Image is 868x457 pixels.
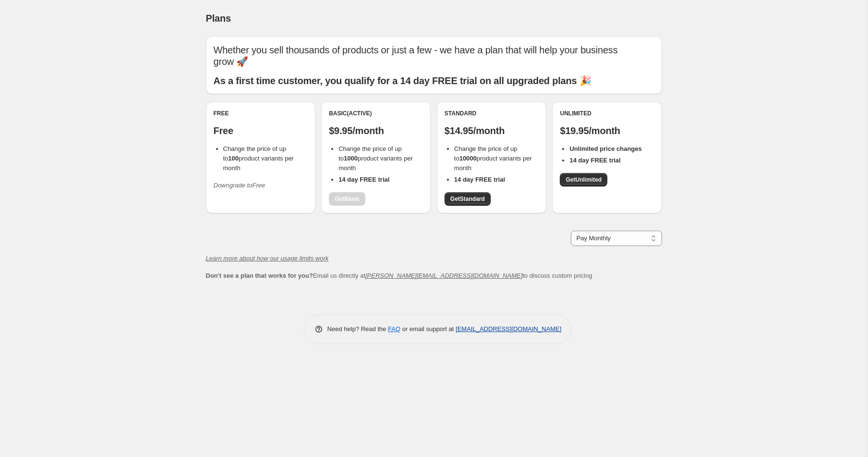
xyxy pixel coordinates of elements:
b: Don't see a plan that works for you? [206,272,313,279]
div: Basic (Active) [329,110,423,117]
span: Plans [206,13,231,24]
a: GetStandard [445,192,491,206]
p: Free [214,125,308,136]
p: $14.95/month [445,125,539,136]
a: GetUnlimited [560,173,607,186]
span: Change the price of up to product variants per month [223,145,294,172]
span: Get Standard [450,195,485,203]
b: 1000 [344,155,358,162]
a: Learn more about how our usage limits work [206,255,329,262]
div: Standard [445,110,539,117]
b: 14 day FREE trial [454,176,505,183]
b: 10000 [459,155,477,162]
p: Whether you sell thousands of products or just a few - we have a plan that will help your busines... [214,44,654,67]
span: Email us directly at to discuss custom pricing [206,272,592,279]
a: FAQ [388,325,400,333]
b: 14 day FREE trial [569,157,620,164]
a: [PERSON_NAME][EMAIL_ADDRESS][DOMAIN_NAME] [365,272,522,279]
button: Downgrade toFree [208,178,271,193]
b: As a first time customer, you qualify for a 14 day FREE trial on all upgraded plans 🎉 [214,75,591,86]
span: Change the price of up to product variants per month [454,145,532,172]
span: or email support at [400,325,456,333]
div: Unlimited [560,110,654,117]
p: $19.95/month [560,125,654,136]
i: Downgrade to Free [214,182,265,189]
b: 100 [228,155,239,162]
p: $9.95/month [329,125,423,136]
a: [EMAIL_ADDRESS][DOMAIN_NAME] [456,325,561,333]
b: Unlimited price changes [569,145,641,152]
span: Need help? Read the [327,325,388,333]
span: Get Unlimited [566,176,602,184]
span: Change the price of up to product variants per month [338,145,413,172]
b: 14 day FREE trial [338,176,389,183]
div: Free [214,110,308,117]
